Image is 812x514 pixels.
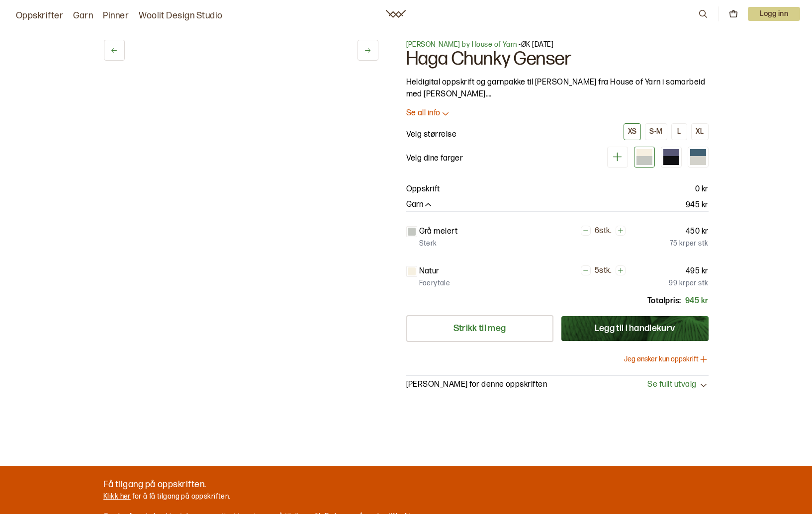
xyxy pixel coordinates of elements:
[406,153,463,165] p: Velg dine farger
[645,123,667,140] button: S-M
[686,226,709,238] p: 450 kr
[103,492,434,502] p: for å få tilgang på oppskriften.
[695,183,709,195] p: 0 kr
[406,315,553,342] a: Strikk til meg
[406,380,709,390] button: [PERSON_NAME] for denne oppskriftenSe fullt utvalg
[688,147,709,168] div: Blå
[691,123,709,140] button: XL
[406,50,709,69] h1: Haga Chunky Genser
[647,295,681,307] p: Totalpris:
[419,278,451,288] p: Faerytale
[103,492,131,501] a: Klikk her
[16,9,63,23] a: Oppskrifter
[696,127,704,136] div: XL
[748,7,800,21] p: Logg inn
[624,354,709,364] button: Jeg ønsker kun oppskrift
[139,9,223,23] a: Woolit Design Studio
[628,127,637,136] div: XS
[624,123,641,140] button: XS
[406,183,440,195] p: Oppskrift
[669,278,708,288] p: 99 kr per stk
[406,380,547,390] p: [PERSON_NAME] for denne oppskriften
[685,295,709,307] p: 945 kr
[406,129,457,141] p: Velg størrelse
[419,239,437,249] p: Sterk
[103,9,129,23] a: Pinner
[419,226,458,238] p: Grå melert
[406,108,709,119] button: Se all info
[671,123,687,140] button: L
[649,127,662,136] div: S-M
[634,147,655,168] div: Grå
[406,40,517,49] a: [PERSON_NAME] by House of Yarn
[406,200,433,210] button: Garn
[73,9,93,23] a: Garn
[686,199,709,211] p: 945 kr
[386,10,406,18] a: Woolit
[595,226,612,237] p: 6 stk.
[595,266,612,276] p: 5 stk.
[561,316,709,341] button: Legg til i handlekurv
[406,108,441,119] p: Se all info
[103,478,434,492] p: Få tilgang på oppskriften.
[677,127,681,136] div: L
[406,77,709,100] p: Heldigital oppskrift og garnpakke til [PERSON_NAME] fra House of Yarn i samarbeid med [PERSON_NAME].
[748,7,800,21] button: User dropdown
[670,239,708,249] p: 75 kr per stk
[419,265,440,277] p: Natur
[647,380,696,390] span: Se fullt utvalg
[686,265,709,277] p: 495 kr
[406,40,709,50] p: - ØK [DATE]
[661,147,682,168] div: Lilla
